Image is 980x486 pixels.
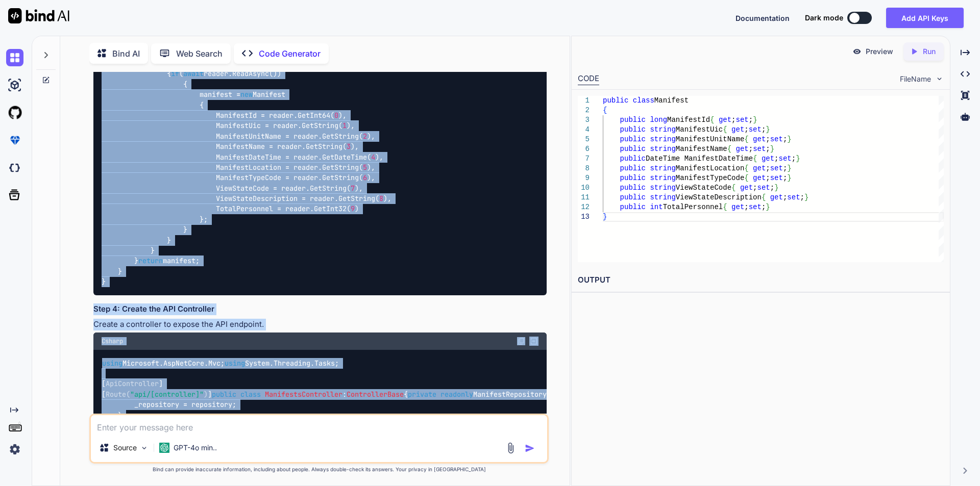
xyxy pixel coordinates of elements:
[663,203,723,211] span: TotalPersonnel
[753,116,757,124] span: }
[804,193,808,201] span: }
[408,390,436,399] span: private
[6,104,23,121] img: githubLight
[363,173,367,183] span: 6
[762,125,766,134] span: ;
[603,96,628,105] span: public
[440,390,473,399] span: readonly
[620,184,645,192] span: public
[762,203,766,211] span: ;
[6,132,23,149] img: premium
[505,442,517,454] img: attachment
[113,443,137,453] p: Source
[770,135,782,143] span: set
[800,193,804,201] span: ;
[770,164,782,172] span: set
[766,135,770,143] span: ;
[650,116,667,124] span: long
[736,145,748,153] span: get
[650,174,675,182] span: string
[676,145,727,153] span: ManifestName
[578,135,590,144] div: 5
[379,194,383,203] span: 8
[650,135,675,143] span: string
[676,125,723,134] span: ManifestUic
[791,155,795,163] span: ;
[766,203,770,211] span: }
[93,303,547,315] h3: Step 4: Create the API Controller
[900,74,931,84] span: FileName
[265,390,342,399] span: ManifestsController
[783,193,787,201] span: ;
[723,203,727,211] span: {
[766,174,770,182] span: ;
[650,125,675,134] span: string
[852,47,862,56] img: preview
[517,337,525,345] img: copy
[753,174,766,182] span: get
[620,135,645,143] span: public
[371,152,375,162] span: 4
[363,132,367,141] span: 2
[578,183,590,193] div: 10
[744,203,748,211] span: ;
[140,444,149,452] img: Pick Models
[923,46,936,57] p: Run
[676,164,744,172] span: ManifestLocation
[731,116,736,124] span: ;
[632,96,654,105] span: class
[770,184,774,192] span: ;
[620,193,645,201] span: public
[578,193,590,202] div: 11
[225,359,245,368] span: using
[603,106,607,114] span: {
[753,184,757,192] span: ;
[796,155,800,163] span: }
[334,111,338,120] span: 0
[753,155,757,163] span: {
[736,13,790,23] button: Documentation
[347,390,404,399] span: ControllerBase
[363,163,367,172] span: 5
[578,125,590,135] div: 4
[102,359,122,368] span: using
[866,46,893,57] p: Preview
[748,203,761,211] span: set
[753,135,766,143] span: get
[935,74,944,83] img: chevron down
[351,204,355,214] span: 9
[89,466,549,473] p: Bind can provide inaccurate information, including about people. Always double-check its answers....
[578,173,590,183] div: 9
[805,13,843,23] span: Dark mode
[578,212,590,222] div: 13
[8,8,69,23] img: Bind AI
[770,145,774,153] span: }
[744,135,748,143] span: {
[787,135,791,143] span: }
[159,443,169,453] img: GPT-4o mini
[778,155,791,163] span: set
[731,203,744,211] span: get
[736,116,748,124] span: set
[654,96,688,105] span: Manifest
[710,116,714,124] span: {
[102,337,123,345] span: Csharp
[347,142,351,151] span: 3
[578,202,590,212] div: 12
[525,443,535,453] img: icon
[620,174,645,182] span: public
[766,164,770,172] span: ;
[342,121,347,131] span: 1
[787,193,800,201] span: set
[620,125,645,134] span: public
[736,14,790,22] span: Documentation
[578,164,590,173] div: 8
[130,390,204,399] span: "api/[controller]"
[240,390,261,399] span: class
[650,184,675,192] span: string
[112,47,140,60] p: Bind AI
[240,90,253,99] span: new
[727,145,731,153] span: {
[731,184,736,192] span: {
[676,193,762,201] span: ViewStateDescription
